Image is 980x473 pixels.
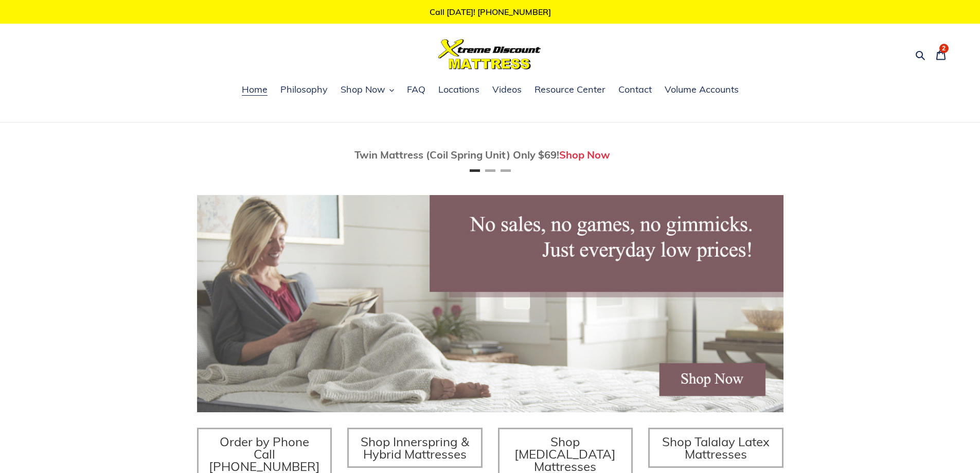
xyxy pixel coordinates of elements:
span: Locations [438,83,479,96]
a: Contact [613,82,657,98]
span: Home [242,83,268,96]
img: Xtreme Discount Mattress [438,39,541,69]
a: Shop Now [559,148,610,161]
span: Shop Talalay Latex Mattresses [662,434,770,462]
span: Videos [492,83,522,96]
button: Page 1 [470,169,480,172]
span: Philosophy [280,83,328,96]
a: Volume Accounts [660,82,744,98]
a: 2 [930,42,952,66]
button: Shop Now [335,82,399,98]
a: Shop Talalay Latex Mattresses [648,428,783,468]
a: Resource Center [529,82,611,98]
span: FAQ [407,83,425,96]
a: Home [237,82,273,98]
span: Shop Innerspring & Hybrid Mattresses [361,434,469,462]
span: Shop Now [341,83,385,96]
span: Resource Center [534,83,605,96]
span: 2 [942,45,946,51]
span: Volume Accounts [665,83,739,96]
a: FAQ [402,82,431,98]
a: Shop Innerspring & Hybrid Mattresses [347,428,483,468]
button: Page 3 [501,169,511,172]
a: Philosophy [275,82,333,98]
button: Page 2 [485,169,495,172]
span: Contact [618,83,652,96]
a: Videos [487,82,527,98]
img: herobannermay2022-1652879215306_1200x.jpg [197,195,783,412]
a: Locations [433,82,485,98]
span: Twin Mattress (Coil Spring Unit) Only $69! [354,148,559,161]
